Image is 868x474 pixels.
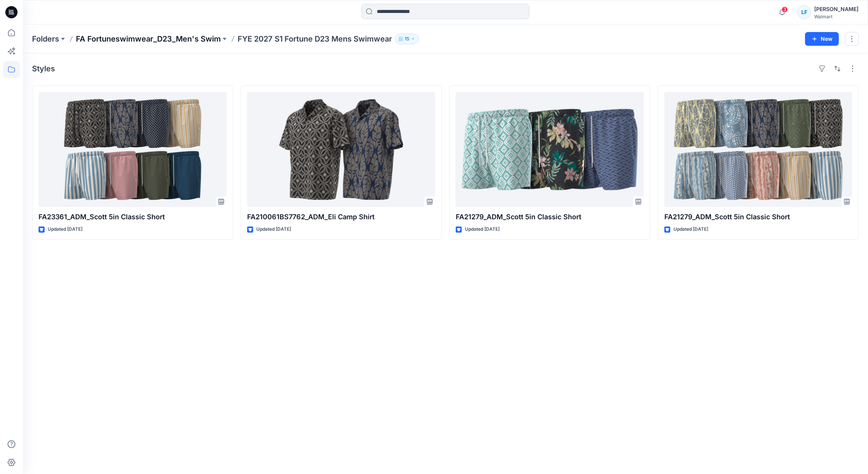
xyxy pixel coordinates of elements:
[814,14,858,19] div: Walmart
[247,92,435,207] a: FA210061BS7762_ADM_Eli Camp Shirt
[395,34,419,44] button: 15
[48,225,82,233] p: Updated [DATE]
[456,212,644,222] p: FA21279_ADM_Scott 5in Classic Short
[76,34,221,44] a: FA Fortuneswimwear_D23_Men's Swim
[814,5,858,14] div: [PERSON_NAME]
[32,34,59,44] a: Folders
[664,212,852,222] p: FA21279_ADM_Scott 5in Classic Short
[674,225,708,233] p: Updated [DATE]
[465,225,500,233] p: Updated [DATE]
[805,32,839,46] button: New
[782,6,788,13] span: 3
[405,35,409,43] p: 15
[39,92,227,207] a: FA23361_ADM_Scott 5in Classic Short
[238,34,392,44] p: FYE 2027 S1 Fortune D23 Mens Swimwear
[456,92,644,207] a: FA21279_ADM_Scott 5in Classic Short
[664,92,852,207] a: FA21279_ADM_Scott 5in Classic Short
[39,212,227,222] p: FA23361_ADM_Scott 5in Classic Short
[247,212,435,222] p: FA210061BS7762_ADM_Eli Camp Shirt
[797,5,811,19] div: LF
[32,64,55,73] h4: Styles
[256,225,291,233] p: Updated [DATE]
